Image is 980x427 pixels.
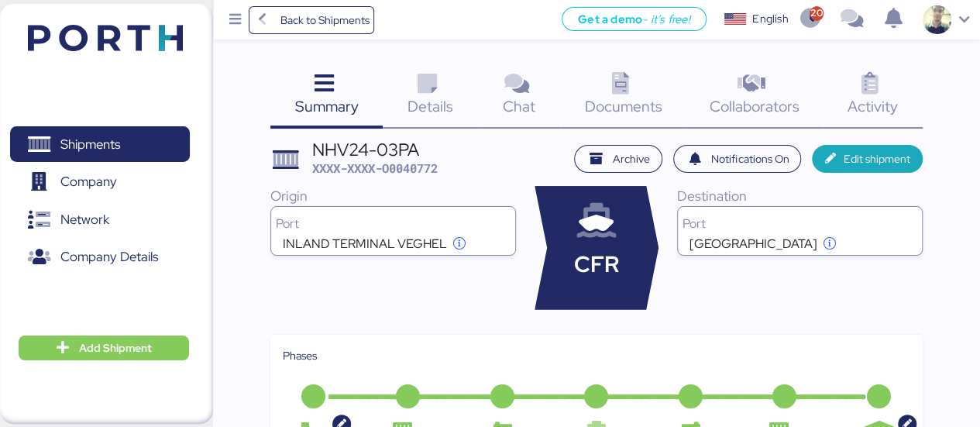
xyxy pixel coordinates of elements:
span: Shipments [60,133,120,156]
a: Back to Shipments [249,6,375,34]
div: Port [276,218,471,230]
div: Destination [677,186,923,206]
span: Edit shipment [844,150,910,168]
span: Network [60,208,109,231]
button: Menu [222,7,249,33]
span: Details [407,96,453,116]
div: Port [683,218,878,230]
div: English [752,11,788,27]
a: Shipments [10,126,190,162]
a: Company Details [10,239,190,275]
div: [GEOGRAPHIC_DATA] [689,238,817,250]
span: Notifications On [711,150,789,168]
span: Activity [848,96,898,116]
span: Collaborators [710,96,799,116]
div: Origin [270,186,516,206]
a: Company [10,164,190,200]
span: Archive [613,150,650,168]
div: INLAND TERMINAL VEGHEL [283,238,447,250]
button: Edit shipment [812,145,923,173]
span: Summary [295,96,359,116]
button: Add Shipment [19,336,189,360]
span: Back to Shipments [280,11,369,29]
span: XXXX-XXXX-O0040772 [312,160,438,176]
a: Network [10,201,190,237]
button: Notifications On [673,145,802,173]
div: NHV24-03PA [312,141,438,158]
span: Company [60,170,117,193]
div: Phases [283,347,910,364]
button: Archive [574,145,662,173]
span: CFR [574,248,619,281]
span: Add Shipment [79,339,152,357]
span: Company Details [60,246,158,268]
span: Chat [503,96,535,116]
span: Documents [584,96,662,116]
